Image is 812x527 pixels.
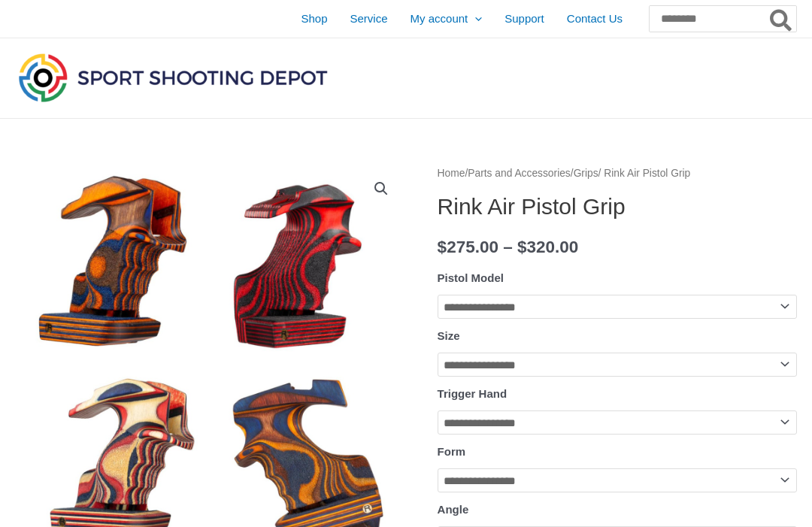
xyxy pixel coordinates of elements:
a: View full-screen image gallery [368,175,395,202]
bdi: 275.00 [438,238,498,256]
span: $ [517,238,527,256]
a: Parts and Accessories [468,168,571,179]
label: Trigger Hand [438,387,507,400]
nav: Breadcrumb [438,164,797,183]
img: Sport Shooting Depot [15,50,331,105]
label: Angle [438,503,469,516]
label: Form [438,445,466,458]
h1: Rink Air Pistol Grip [438,193,797,220]
button: Search [767,6,796,32]
a: Grips [574,168,598,179]
span: – [503,238,513,256]
span: $ [438,238,447,256]
label: Pistol Model [438,271,504,284]
label: Size [438,329,460,342]
bdi: 320.00 [517,238,578,256]
a: Home [438,168,465,179]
